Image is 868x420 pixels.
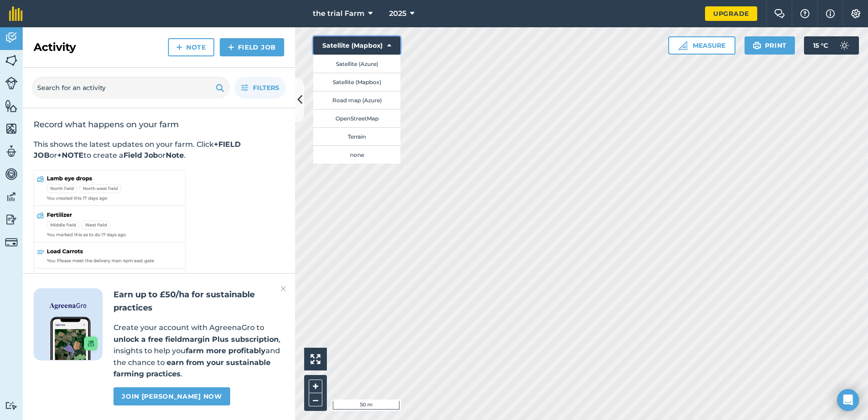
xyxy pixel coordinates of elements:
[313,145,400,164] button: none
[313,36,400,55] button: Satellite (Mapbox)
[123,151,158,160] strong: Field Job
[34,40,76,55] h2: Activity
[57,151,84,160] strong: +NOTE
[168,38,214,56] a: Note
[113,358,271,379] strong: earn from your sustainable farming practices
[216,82,224,93] img: svg+xml;base64,PHN2ZyB4bWxucz0iaHR0cDovL3d3dy53My5vcmcvMjAwMC9zdmciIHdpZHRoPSIxOSIgaGVpZ2h0PSIyNC...
[50,317,98,360] img: Screenshot of the Gro app
[313,91,400,109] button: Road map (Azure)
[678,41,687,50] img: Ruler icon
[220,38,284,56] a: Field Job
[5,54,18,67] img: svg+xml;base64,PHN2ZyB4bWxucz0iaHR0cDovL3d3dy53My5vcmcvMjAwMC9zdmciIHdpZHRoPSI1NiIgaGVpZ2h0PSI2MC...
[166,151,184,160] strong: Note
[313,8,365,19] span: the trial Farm
[32,77,230,99] input: Search for an activity
[745,36,795,55] button: Print
[309,393,322,406] button: –
[5,401,18,410] img: svg+xml;base64,PD94bWwgdmVyc2lvbj0iMS4wIiBlbmNvZGluZz0idXRmLTgiPz4KPCEtLSBHZW5lcmF0b3I6IEFkb2JlIE...
[113,387,230,405] a: Join [PERSON_NAME] now
[5,213,18,226] img: svg+xml;base64,PD94bWwgdmVyc2lvbj0iMS4wIiBlbmNvZGluZz0idXRmLTgiPz4KPCEtLSBHZW5lcmF0b3I6IEFkb2JlIE...
[281,283,286,294] img: svg+xml;base64,PHN2ZyB4bWxucz0iaHR0cDovL3d3dy53My5vcmcvMjAwMC9zdmciIHdpZHRoPSIyMiIgaGVpZ2h0PSIzMC...
[5,99,18,113] img: svg+xml;base64,PHN2ZyB4bWxucz0iaHR0cDovL3d3dy53My5vcmcvMjAwMC9zdmciIHdpZHRoPSI1NiIgaGVpZ2h0PSI2MC...
[313,127,400,145] button: Terrain
[5,77,18,90] img: svg+xml;base64,PD94bWwgdmVyc2lvbj0iMS4wIiBlbmNvZGluZz0idXRmLTgiPz4KPCEtLSBHZW5lcmF0b3I6IEFkb2JlIE...
[309,380,322,393] button: +
[813,36,828,55] span: 15 ° C
[313,55,400,73] button: Satellite (Azure)
[253,83,279,93] span: Filters
[837,389,859,411] div: Open Intercom Messenger
[113,322,284,380] p: Create your account with AgreenaGro to , insights to help you and the chance to .
[5,145,18,158] img: svg+xml;base64,PD94bWwgdmVyc2lvbj0iMS4wIiBlbmNvZGluZz0idXRmLTgiPz4KPCEtLSBHZW5lcmF0b3I6IEFkb2JlIE...
[311,354,321,364] img: Four arrows, one pointing top left, one top right, one bottom right and the last bottom left
[186,346,266,355] strong: farm more profitably
[753,40,761,51] img: svg+xml;base64,PHN2ZyB4bWxucz0iaHR0cDovL3d3dy53My5vcmcvMjAwMC9zdmciIHdpZHRoPSIxOSIgaGVpZ2h0PSIyNC...
[228,42,234,53] img: svg+xml;base64,PHN2ZyB4bWxucz0iaHR0cDovL3d3dy53My5vcmcvMjAwMC9zdmciIHdpZHRoPSIxNCIgaGVpZ2h0PSIyNC...
[5,236,18,249] img: svg+xml;base64,PD94bWwgdmVyc2lvbj0iMS4wIiBlbmNvZGluZz0idXRmLTgiPz4KPCEtLSBHZW5lcmF0b3I6IEFkb2JlIE...
[804,36,859,55] button: 15 °C
[774,9,785,18] img: Two speech bubbles overlapping with the left bubble in the forefront
[835,36,853,55] img: svg+xml;base64,PD94bWwgdmVyc2lvbj0iMS4wIiBlbmNvZGluZz0idXRmLTgiPz4KPCEtLSBHZW5lcmF0b3I6IEFkb2JlIE...
[313,73,400,91] button: Satellite (Mapbox)
[5,31,18,45] img: svg+xml;base64,PD94bWwgdmVyc2lvbj0iMS4wIiBlbmNvZGluZz0idXRmLTgiPz4KPCEtLSBHZW5lcmF0b3I6IEFkb2JlIE...
[668,36,735,55] button: Measure
[5,122,18,135] img: svg+xml;base64,PHN2ZyB4bWxucz0iaHR0cDovL3d3dy53My5vcmcvMjAwMC9zdmciIHdpZHRoPSI1NiIgaGVpZ2h0PSI2MC...
[705,6,757,21] a: Upgrade
[313,109,400,127] button: OpenStreetMap
[34,139,284,161] p: This shows the latest updates on your farm. Click or to create a or .
[9,6,23,21] img: fieldmargin Logo
[799,9,810,18] img: A question mark icon
[34,119,284,130] h2: Record what happens on your farm
[5,190,18,204] img: svg+xml;base64,PD94bWwgdmVyc2lvbj0iMS4wIiBlbmNvZGluZz0idXRmLTgiPz4KPCEtLSBHZW5lcmF0b3I6IEFkb2JlIE...
[5,167,18,181] img: svg+xml;base64,PD94bWwgdmVyc2lvbj0iMS4wIiBlbmNvZGluZz0idXRmLTgiPz4KPCEtLSBHZW5lcmF0b3I6IEFkb2JlIE...
[850,9,861,18] img: A cog icon
[389,8,406,19] span: 2025
[113,288,284,315] h2: Earn up to £50/ha for sustainable practices
[113,335,279,344] strong: unlock a free fieldmargin Plus subscription
[176,42,182,53] img: svg+xml;base64,PHN2ZyB4bWxucz0iaHR0cDovL3d3dy53My5vcmcvMjAwMC9zdmciIHdpZHRoPSIxNCIgaGVpZ2h0PSIyNC...
[234,77,286,99] button: Filters
[826,8,835,19] img: svg+xml;base64,PHN2ZyB4bWxucz0iaHR0cDovL3d3dy53My5vcmcvMjAwMC9zdmciIHdpZHRoPSIxNyIgaGVpZ2h0PSIxNy...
